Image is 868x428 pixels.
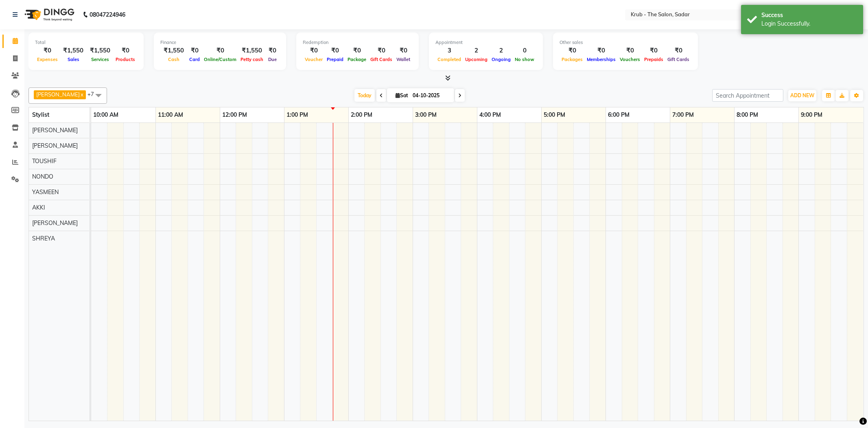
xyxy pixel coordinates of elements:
span: ADD NEW [790,92,814,98]
span: Expenses [35,57,60,62]
span: Gift Cards [368,57,394,62]
div: ₹1,550 [87,46,114,55]
span: Memberships [585,57,618,62]
span: Prepaid [325,57,345,62]
a: 2:00 PM [349,109,374,121]
span: Today [354,89,375,102]
b: 08047224946 [90,3,125,26]
span: SHREYA [32,235,55,242]
span: Packages [560,57,585,62]
a: 4:00 PM [477,109,503,121]
div: ₹0 [202,46,238,55]
div: ₹1,550 [238,46,265,55]
span: Ongoing [490,57,513,62]
div: Other sales [560,39,691,46]
div: ₹0 [114,46,137,55]
div: ₹0 [560,46,585,55]
a: 10:00 AM [91,109,120,121]
div: 2 [490,46,513,55]
span: Sales [66,57,81,62]
div: 0 [513,46,536,55]
div: Login Successfully. [761,20,857,28]
a: 5:00 PM [542,109,567,121]
div: ₹0 [265,46,280,55]
a: 8:00 PM [735,109,760,121]
div: Finance [160,39,280,46]
span: Products [114,57,137,62]
span: TOUSHIF [32,157,57,165]
a: 11:00 AM [156,109,185,121]
span: +7 [87,91,100,97]
div: ₹0 [35,46,60,55]
div: Total [35,39,137,46]
div: 2 [463,46,490,55]
div: Appointment [435,39,536,46]
div: ₹0 [585,46,618,55]
a: 7:00 PM [670,109,696,121]
button: ADD NEW [788,90,816,101]
span: Vouchers [618,57,642,62]
div: ₹0 [368,46,394,55]
div: ₹1,550 [160,46,187,55]
a: 6:00 PM [606,109,632,121]
div: ₹1,550 [60,46,87,55]
div: ₹0 [187,46,202,55]
span: [PERSON_NAME] [32,219,78,227]
span: AKKI [32,204,45,211]
span: NONDO [32,173,53,180]
a: 9:00 PM [799,109,824,121]
span: [PERSON_NAME] [32,127,78,134]
span: Upcoming [463,57,490,62]
div: ₹0 [618,46,642,55]
span: Petty cash [238,57,265,62]
span: Completed [435,57,463,62]
div: ₹0 [394,46,412,55]
a: x [80,91,83,98]
div: ₹0 [303,46,325,55]
span: [PERSON_NAME] [36,91,80,98]
span: YASMEEN [32,188,59,196]
span: Due [266,57,279,62]
span: Stylist [32,111,49,118]
input: 2025-10-04 [410,90,451,102]
div: 3 [435,46,463,55]
span: Cash [166,57,181,62]
span: Prepaids [642,57,665,62]
span: Voucher [303,57,325,62]
span: Services [89,57,111,62]
a: 12:00 PM [220,109,249,121]
div: ₹0 [665,46,691,55]
span: Card [187,57,202,62]
div: Redemption [303,39,412,46]
div: Success [761,11,857,20]
div: ₹0 [325,46,345,55]
span: No show [513,57,536,62]
div: ₹0 [642,46,665,55]
a: 3:00 PM [413,109,439,121]
span: Online/Custom [202,57,238,62]
img: logo [21,3,77,26]
input: Search Appointment [712,89,783,102]
span: Wallet [394,57,412,62]
div: ₹0 [345,46,368,55]
span: Sat [394,92,410,98]
a: 1:00 PM [284,109,310,121]
span: Package [345,57,368,62]
span: Gift Cards [665,57,691,62]
span: [PERSON_NAME] [32,142,78,149]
